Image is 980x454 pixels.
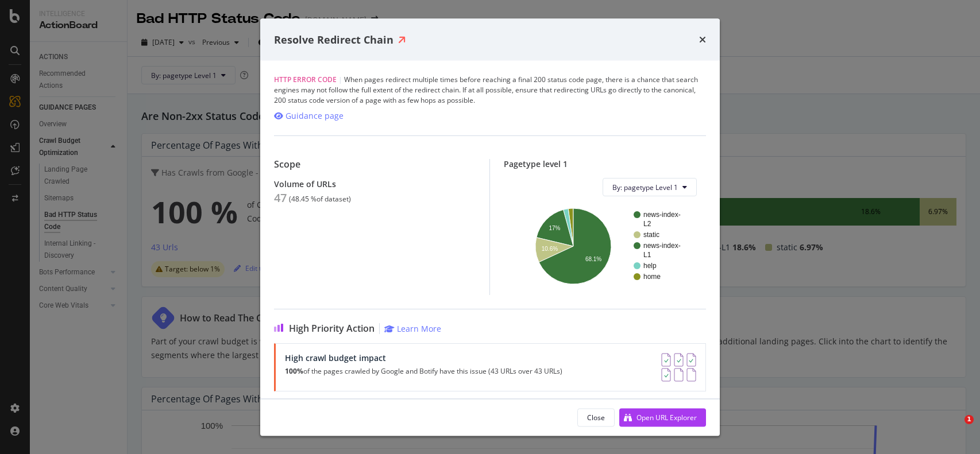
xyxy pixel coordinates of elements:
[542,245,558,251] text: 10.6%
[587,412,605,422] div: Close
[577,408,615,426] button: Close
[643,273,661,281] text: home
[643,231,659,239] text: static
[285,367,562,375] p: of the pages crawled by Google and Botify have this issue (43 URLs over 43 URLs)
[636,412,697,422] div: Open URL Explorer
[274,110,344,122] a: Guidance page
[612,182,678,192] span: By: pagetype Level 1
[504,159,706,169] div: Pagetype level 1
[285,110,344,122] div: Guidance page
[603,178,697,196] button: By: pagetype Level 1
[549,225,560,231] text: 17%
[274,75,706,106] div: When pages redirect multiple times before reaching a final 200 status code page, there is a chanc...
[964,415,974,424] span: 1
[384,323,441,334] a: Learn More
[397,323,441,334] div: Learn More
[260,18,720,436] div: modal
[274,32,393,46] span: Resolve Redirect Chain
[643,251,651,259] text: L1
[274,179,476,189] div: Volume of URLs
[941,415,969,443] iframe: Intercom live chat
[274,75,337,84] span: HTTP Error Code
[643,220,651,228] text: L2
[285,353,562,363] div: High crawl budget impact
[285,366,303,376] strong: 100%
[513,205,697,286] svg: A chart.
[643,211,681,219] text: news-index-
[274,159,476,170] div: Scope
[619,408,706,426] button: Open URL Explorer
[643,242,681,250] text: news-index-
[274,191,287,205] div: 47
[699,32,706,47] div: times
[661,353,696,382] img: AY0oso9MOvYAAAAASUVORK5CYII=
[643,262,657,270] text: help
[289,323,375,334] span: High Priority Action
[585,255,601,262] text: 68.1%
[338,75,342,84] span: |
[289,195,351,203] div: ( 48.45 % of dataset )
